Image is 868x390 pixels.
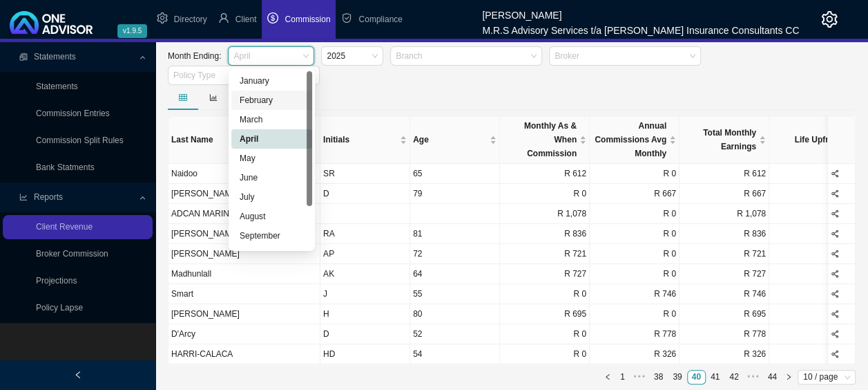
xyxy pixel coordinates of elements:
span: 54 [413,349,422,359]
th: Monthly As & When Commission [500,116,590,164]
td: R 0 [769,184,859,204]
li: Previous Page [601,370,615,384]
span: share-alt [831,189,839,198]
td: R 0 [590,204,679,224]
td: R 0 [500,284,590,304]
td: R 326 [590,344,679,364]
div: Page Size [798,370,856,384]
span: 55 [413,289,422,299]
span: table [179,93,187,102]
span: Compliance [358,15,402,24]
th: Life Upfronts [769,116,859,164]
td: R 0 [769,204,859,224]
a: 41 [706,371,724,384]
td: R 746 [590,284,679,304]
li: 38 [649,370,668,384]
span: reconciliation [19,53,28,61]
span: Reports [34,192,63,202]
td: R 727 [500,264,590,284]
td: R 0 [500,324,590,344]
span: bar-chart [209,93,218,102]
td: R 0 [769,224,859,244]
a: 44 [764,371,781,384]
span: 81 [413,229,422,239]
td: H [320,304,410,324]
a: Projections [36,276,77,286]
span: left [74,371,82,379]
a: 39 [668,371,686,384]
td: [PERSON_NAME] [168,184,320,204]
td: Naidoo [168,164,320,184]
span: Month Ending: [168,51,221,61]
span: left [604,373,611,380]
td: AP [320,244,410,264]
div: February [240,93,304,107]
span: Last Name [171,133,293,147]
span: Statements [34,52,76,62]
td: R 0 [500,184,590,204]
span: line-chart [19,193,28,201]
td: R 721 [679,244,769,264]
td: R 1,078 [679,204,769,224]
div: August [240,210,304,223]
span: Directory [174,15,207,24]
li: Previous 5 Pages [630,370,649,384]
td: R 695 [500,304,590,324]
td: R 326 [679,344,769,364]
td: J [320,284,410,304]
a: 42 [725,371,742,384]
span: 2025 [327,47,378,65]
a: Bank Statments [36,162,95,172]
div: May [231,149,312,168]
a: 38 [650,371,667,384]
div: [PERSON_NAME] [482,3,799,19]
td: R 0 [769,304,859,324]
div: M.R.S Advisory Services t/a [PERSON_NAME] Insurance Consultants CC [482,19,799,34]
td: R 667 [590,184,679,204]
span: setting [157,12,168,24]
span: share-alt [831,330,839,338]
button: left [601,370,615,384]
span: 10 / page [803,371,850,384]
a: Statements [36,82,78,91]
th: Annual Commissions Avg Monthly [590,116,679,164]
div: July [240,190,304,204]
span: Annual Commissions Avg Monthly [592,119,666,160]
span: 80 [413,309,422,319]
div: January [240,74,304,88]
td: R 778 [679,324,769,344]
div: February [231,91,312,110]
td: [PERSON_NAME] [168,304,320,324]
div: September [240,229,304,243]
td: R 0 [769,164,859,184]
div: March [240,113,304,127]
span: Commission [284,15,330,24]
th: Age [410,116,500,164]
img: 2df55531c6924b55f21c4cf5d4484680-logo-light.svg [10,11,93,34]
span: 52 [413,329,422,339]
td: RA [320,224,410,244]
td: R 0 [590,304,679,324]
span: Total Monthly Earnings [682,126,756,154]
td: R 0 [590,224,679,244]
td: R 0 [769,324,859,344]
div: August [231,207,312,226]
span: Client [235,15,257,24]
span: share-alt [831,230,839,238]
td: Madhunlall [168,264,320,284]
a: Commission Entries [36,109,110,118]
td: D [320,324,410,344]
li: Next 5 Pages [744,370,763,384]
div: March [231,110,312,129]
span: share-alt [831,270,839,278]
td: HD [320,344,410,364]
a: 40 [688,371,705,384]
span: share-alt [831,310,839,318]
td: R 778 [590,324,679,344]
li: 44 [763,370,782,384]
td: Smart [168,284,320,304]
span: right [785,373,792,380]
td: R 836 [500,224,590,244]
span: April [233,47,309,65]
td: D'Arcy [168,324,320,344]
